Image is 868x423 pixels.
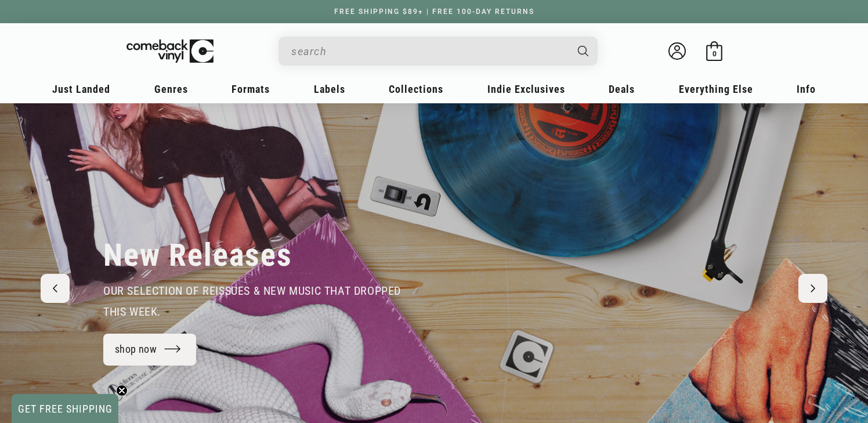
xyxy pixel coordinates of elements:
button: Search [568,37,599,66]
button: Previous slide [41,274,70,303]
span: Indie Exclusives [487,83,565,95]
input: When autocomplete results are available use up and down arrows to review and enter to select [291,39,566,63]
span: Genres [154,83,188,95]
span: GET FREE SHIPPING [18,403,113,415]
span: Info [797,83,816,95]
button: Next slide [798,274,827,303]
div: GET FREE SHIPPINGClose teaser [12,394,118,423]
h2: New Releases [103,236,292,274]
span: Labels [314,83,345,95]
span: Formats [232,83,270,95]
span: 0 [713,49,717,58]
span: Everything Else [679,83,753,95]
div: Search [279,37,598,66]
a: shop now [103,334,196,366]
span: Collections [389,83,443,95]
button: Close teaser [116,385,128,396]
span: Deals [609,83,635,95]
span: Just Landed [52,83,110,95]
span: our selection of reissues & new music that dropped this week. [103,284,401,319]
a: FREE SHIPPING $89+ | FREE 100-DAY RETURNS [323,8,546,16]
